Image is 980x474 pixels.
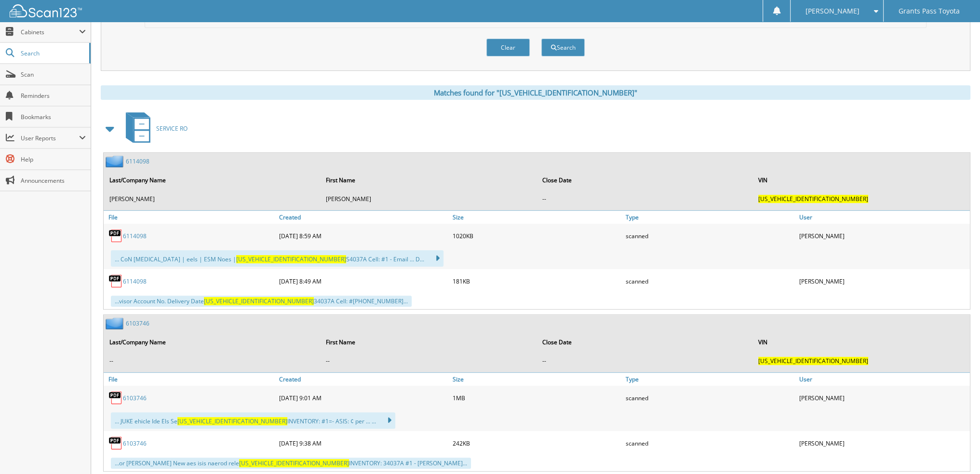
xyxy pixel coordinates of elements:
[21,134,79,142] span: User Reports
[239,459,349,467] span: [US_VEHICLE_IDENTIFICATION_NUMBER]
[537,170,753,190] th: Close Date
[21,70,86,79] span: Scan
[106,317,126,329] img: folder2.png
[753,332,969,352] th: VIN
[111,412,395,429] div: ... JUKE ehicle Ide Els Se INVENTORY: #1=- ASIS: ¢ per ... ...
[120,109,188,148] a: SERVICE RO
[797,373,970,386] a: User
[321,191,537,207] td: [PERSON_NAME]
[797,433,970,453] div: [PERSON_NAME]
[123,277,147,285] a: 6114098
[277,271,450,291] div: [DATE] 8:49 AM
[21,176,86,185] span: Announcements
[111,296,412,307] div: ...visor Account No. Delivery Date 34037A Cell: #[PHONE_NUMBER]...
[450,226,623,245] div: 1020KB
[623,388,796,407] div: scanned
[321,170,537,190] th: First Name
[450,388,623,407] div: 1MB
[108,436,123,450] img: PDF.png
[126,157,149,165] a: 6114098
[805,8,859,14] span: [PERSON_NAME]
[450,433,623,453] div: 242KB
[123,394,147,402] a: 6103746
[898,8,959,14] span: Grants Pass Toyota
[156,124,188,133] span: SERVICE RO
[123,232,147,240] a: 6114098
[321,332,537,352] th: First Name
[101,85,970,100] div: Matches found for "[US_VEHICLE_IDENTIFICATION_NUMBER]"
[758,357,868,365] span: [US_VEHICLE_IDENTIFICATION_NUMBER]
[104,373,277,386] a: File
[623,271,796,291] div: scanned
[106,155,126,167] img: folder2.png
[21,49,84,57] span: Search
[623,373,796,386] a: Type
[450,271,623,291] div: 181KB
[486,39,530,56] button: Clear
[123,439,147,447] a: 6103746
[623,433,796,453] div: scanned
[797,388,970,407] div: [PERSON_NAME]
[450,211,623,224] a: Size
[21,92,86,100] span: Reminders
[450,373,623,386] a: Size
[753,170,969,190] th: VIN
[105,191,320,207] td: [PERSON_NAME]
[541,39,585,56] button: Search
[797,271,970,291] div: [PERSON_NAME]
[21,28,79,36] span: Cabinets
[111,250,443,267] div: ... CoN [MEDICAL_DATA] | eels | ESM Noes | S4037A Cell: #1 - Email ... D...
[104,211,277,224] a: File
[797,226,970,245] div: [PERSON_NAME]
[108,274,123,288] img: PDF.png
[236,255,346,263] span: [US_VEHICLE_IDENTIFICATION_NUMBER]
[105,332,320,352] th: Last/Company Name
[177,417,287,425] span: [US_VEHICLE_IDENTIFICATION_NUMBER]
[277,373,450,386] a: Created
[21,113,86,121] span: Bookmarks
[623,211,796,224] a: Type
[277,388,450,407] div: [DATE] 9:01 AM
[623,226,796,245] div: scanned
[277,211,450,224] a: Created
[10,4,82,17] img: scan123-logo-white.svg
[758,195,868,203] span: [US_VEHICLE_IDENTIFICATION_NUMBER]
[108,391,123,405] img: PDF.png
[277,226,450,245] div: [DATE] 8:59 AM
[321,353,537,369] td: --
[126,319,149,327] a: 6103746
[105,353,320,369] td: --
[537,353,753,369] td: --
[932,428,980,474] iframe: Chat Widget
[108,229,123,243] img: PDF.png
[797,211,970,224] a: User
[277,433,450,453] div: [DATE] 9:38 AM
[21,155,86,163] span: Help
[537,191,753,207] td: --
[204,297,314,305] span: [US_VEHICLE_IDENTIFICATION_NUMBER]
[105,170,320,190] th: Last/Company Name
[111,458,471,469] div: ...or [PERSON_NAME] New aes isis naerod rele INVENTORY: 34037A #1 - [PERSON_NAME]...
[537,332,753,352] th: Close Date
